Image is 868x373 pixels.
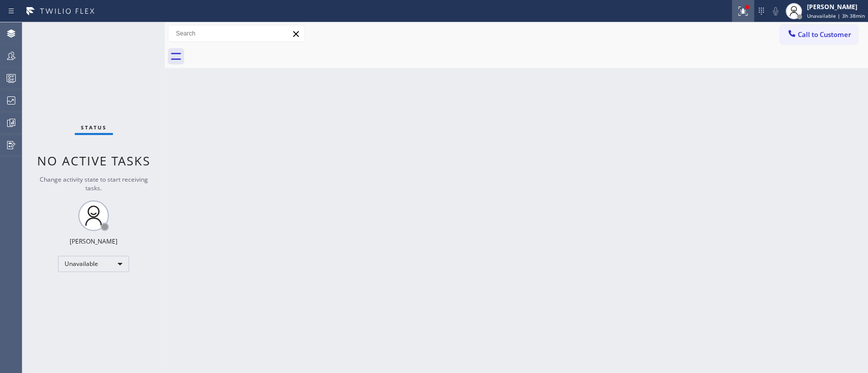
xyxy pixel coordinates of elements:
[58,256,129,272] div: Unavailable
[807,3,865,11] div: [PERSON_NAME]
[37,152,151,169] span: No active tasks
[768,4,783,18] button: Mute
[81,124,107,131] span: Status
[70,237,117,246] div: [PERSON_NAME]
[168,25,305,42] input: Search
[40,175,148,192] span: Change activity state to start receiving tasks.
[807,12,865,19] span: Unavailable | 3h 38min
[780,25,858,44] button: Call to Customer
[798,30,851,39] span: Call to Customer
